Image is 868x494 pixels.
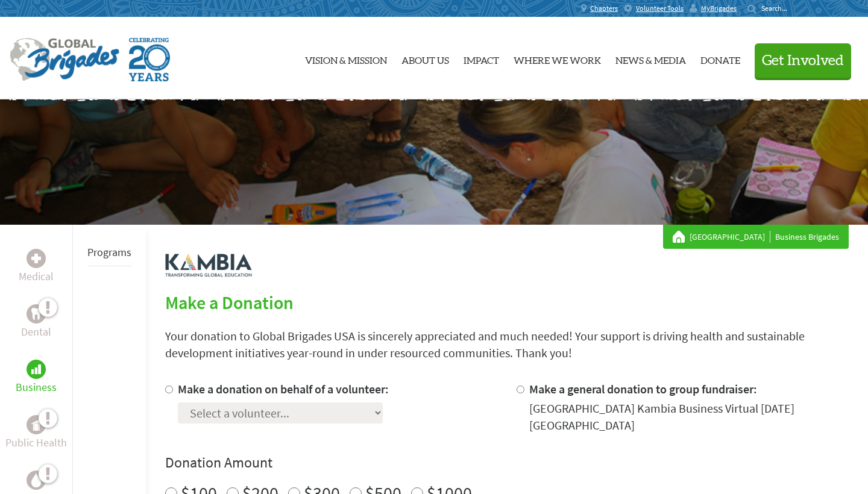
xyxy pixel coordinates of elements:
[701,4,737,13] span: MyBrigades
[31,419,41,431] img: Public Health
[87,239,131,266] li: Programs
[673,231,839,243] div: Business Brigades
[87,245,131,259] a: Programs
[27,360,46,379] div: Business
[514,27,601,90] a: Where We Work
[19,249,54,285] a: MedicalMedical
[16,360,57,396] a: BusinessBusiness
[27,304,46,324] div: Dental
[19,268,54,285] p: Medical
[700,27,740,90] a: Donate
[16,379,57,396] p: Business
[27,249,46,268] div: Medical
[762,54,844,68] span: Get Involved
[464,27,499,90] a: Impact
[529,400,849,434] div: [GEOGRAPHIC_DATA] Kambia Business Virtual [DATE] [GEOGRAPHIC_DATA]
[165,328,849,361] p: Your donation to Global Brigades USA is sincerely appreciated and much needed! Your support is dr...
[5,415,67,451] a: Public HealthPublic Health
[761,4,796,13] input: Search...
[690,231,770,243] a: [GEOGRAPHIC_DATA]
[31,364,41,374] img: Business
[755,43,851,78] button: Get Involved
[590,4,618,13] span: Chapters
[615,27,686,90] a: News & Media
[10,38,119,81] img: Global Brigades Logo
[27,471,46,490] div: Water
[178,381,389,396] label: Make a donation on behalf of a volunteer:
[165,254,252,277] img: logo-kambia.png
[31,308,41,319] img: Dental
[636,4,684,13] span: Volunteer Tools
[31,473,41,487] img: Water
[27,415,46,434] div: Public Health
[401,27,449,90] a: About Us
[21,304,51,340] a: DentalDental
[165,453,849,472] h4: Donation Amount
[21,324,51,340] p: Dental
[165,292,849,313] h2: Make a Donation
[529,381,757,396] label: Make a general donation to group fundraiser:
[31,254,41,263] img: Medical
[129,38,170,81] img: Global Brigades Celebrating 20 Years
[305,27,387,90] a: Vision & Mission
[5,434,67,451] p: Public Health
